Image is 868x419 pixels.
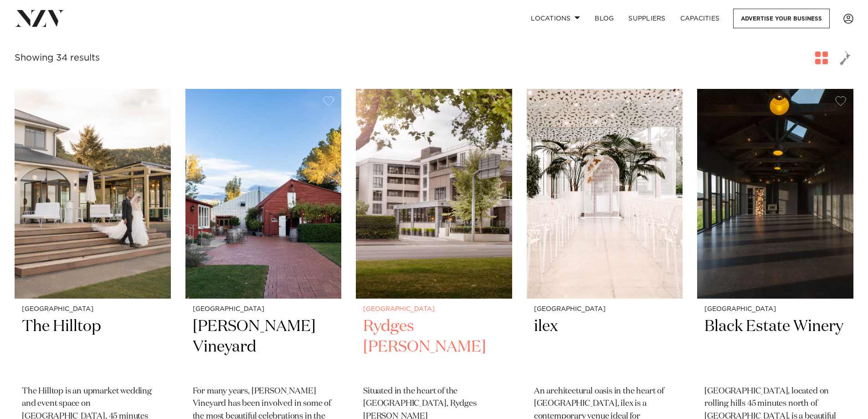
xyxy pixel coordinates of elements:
small: [GEOGRAPHIC_DATA] [193,306,334,313]
h2: Rydges [PERSON_NAME] [363,316,505,378]
a: Capacities [673,9,727,28]
a: SUPPLIERS [621,9,673,28]
small: [GEOGRAPHIC_DATA] [363,306,505,313]
img: wedding ceremony at ilex cafe in christchurch [527,89,683,299]
a: Advertise your business [733,9,830,28]
h2: ilex [534,316,676,378]
small: [GEOGRAPHIC_DATA] [704,306,846,313]
h2: [PERSON_NAME] Vineyard [193,316,334,378]
h2: The Hilltop [22,316,164,378]
small: [GEOGRAPHIC_DATA] [534,306,676,313]
h2: Black Estate Winery [704,316,846,378]
a: Locations [524,9,587,28]
small: [GEOGRAPHIC_DATA] [22,306,164,313]
img: nzv-logo.png [15,10,64,26]
a: BLOG [587,9,621,28]
div: Showing 34 results [15,51,100,65]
